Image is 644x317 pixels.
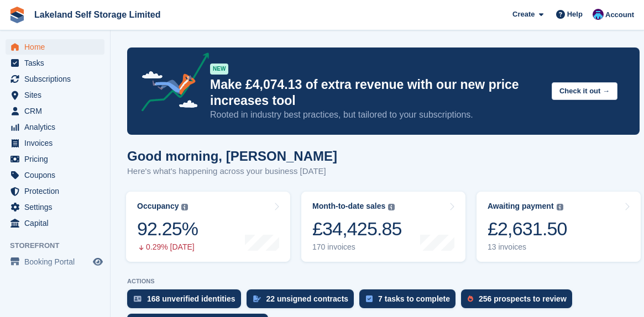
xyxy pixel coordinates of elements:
p: ACTIONS [127,278,640,285]
span: Coupons [24,167,91,183]
span: Protection [24,183,91,199]
span: Subscriptions [24,71,91,87]
p: Rooted in industry best practices, but tailored to your subscriptions. [210,109,543,121]
a: Lakeland Self Storage Limited [30,6,165,24]
span: CRM [24,103,91,119]
span: Pricing [24,151,91,167]
a: menu [6,151,104,167]
a: menu [6,254,104,270]
a: Awaiting payment £2,631.50 13 invoices [477,192,641,262]
a: Occupancy 92.25% 0.29% [DATE] [126,192,290,262]
a: menu [6,87,104,103]
button: Check it out → [552,82,617,101]
p: Make £4,074.13 of extra revenue with our new price increases tool [210,77,543,109]
p: Here's what's happening across your business [DATE] [127,165,337,178]
span: Booking Portal [24,254,91,270]
div: Month-to-date sales [312,202,385,211]
h1: Good morning, [PERSON_NAME] [127,149,337,163]
a: Preview store [91,255,104,268]
a: menu [6,199,104,215]
div: £34,425.85 [312,218,402,240]
div: 92.25% [137,218,198,240]
a: Month-to-date sales £34,425.85 170 invoices [301,192,465,262]
span: Capital [24,215,91,231]
div: NEW [210,64,228,75]
span: Create [512,9,535,20]
span: Account [605,9,634,20]
span: Storefront [10,240,110,251]
a: 22 unsigned contracts [247,289,360,314]
div: Awaiting payment [488,202,554,211]
div: 168 unverified identities [147,294,235,303]
span: Help [567,9,583,20]
img: icon-info-grey-7440780725fd019a000dd9b08b2336e03edf1995a4989e88bcd33f0948082b44.svg [181,204,188,210]
a: 256 prospects to review [461,289,578,314]
div: 170 invoices [312,242,402,252]
div: 0.29% [DATE] [137,242,198,252]
img: contract_signature_icon-13c848040528278c33f63329250d36e43548de30e8caae1d1a13099fd9432cc5.svg [253,295,261,302]
a: menu [6,55,104,71]
a: menu [6,183,104,199]
a: menu [6,167,104,183]
img: verify_identity-adf6edd0f0f0b5bbfe63781bf79b02c33cf7c696d77639b501bdc392416b5a36.svg [134,295,142,302]
span: Settings [24,199,91,215]
a: menu [6,103,104,119]
a: menu [6,71,104,87]
div: 22 unsigned contracts [266,294,349,303]
a: menu [6,215,104,231]
img: price-adjustments-announcement-icon-8257ccfd72463d97f412b2fc003d46551f7dbcb40ab6d574587a9cd5c0d94... [132,52,210,115]
div: 256 prospects to review [479,294,567,303]
div: £2,631.50 [488,218,567,240]
img: stora-icon-8386f47178a22dfd0bd8f6a31ec36ba5ce8667c1dd55bd0f319d3a0aa187defe.svg [9,7,25,23]
img: prospect-51fa495bee0391a8d652442698ab0144808aea92771e9ea1ae160a38d050c398.svg [468,295,473,302]
div: 13 invoices [488,242,567,252]
span: Sites [24,87,91,103]
img: David Dickson [593,9,604,20]
img: icon-info-grey-7440780725fd019a000dd9b08b2336e03edf1995a4989e88bcd33f0948082b44.svg [388,204,395,210]
span: Invoices [24,135,91,151]
span: Tasks [24,55,91,71]
div: Occupancy [137,202,179,211]
span: Analytics [24,119,91,135]
img: icon-info-grey-7440780725fd019a000dd9b08b2336e03edf1995a4989e88bcd33f0948082b44.svg [557,204,563,210]
img: task-75834270c22a3079a89374b754ae025e5fb1db73e45f91037f5363f120a921f8.svg [366,295,373,302]
div: 7 tasks to complete [378,294,450,303]
a: 7 tasks to complete [359,289,461,314]
a: 168 unverified identities [127,289,247,314]
a: menu [6,39,104,55]
a: menu [6,135,104,151]
a: menu [6,119,104,135]
span: Home [24,39,91,55]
